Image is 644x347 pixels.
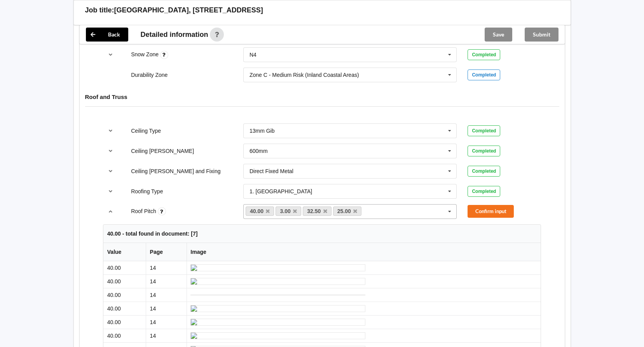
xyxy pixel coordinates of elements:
a: 32.50 [303,206,332,216]
button: reference-toggle [103,184,118,198]
div: 600mm [250,148,268,154]
img: ai_input-page14-RoofPitch-0-0.jpeg [190,264,365,271]
img: ai_input-page14-RoofPitch-0-1.jpeg [190,278,365,285]
button: Confirm input [468,205,514,218]
label: Ceiling [PERSON_NAME] and Fixing [131,168,220,174]
button: Back [86,28,128,42]
td: 40.00 [103,329,146,342]
div: 1. [GEOGRAPHIC_DATA] [250,189,312,194]
div: Completed [468,186,500,197]
td: 14 [146,315,187,329]
td: 40.00 [103,315,146,329]
td: 14 [146,329,187,342]
th: 40.00 - total found in document: [7] [103,225,541,243]
th: Value [103,243,146,261]
div: Direct Fixed Metal [250,168,293,174]
td: 14 [146,302,187,315]
label: Durability Zone [131,72,168,78]
button: reference-toggle [103,48,118,62]
img: ai_input-page14-RoofPitch-0-4.jpeg [190,319,365,326]
div: Completed [468,166,500,177]
td: 40.00 [103,302,146,315]
div: 13mm Gib [250,128,275,134]
button: reference-toggle [103,124,118,138]
div: Completed [468,146,500,156]
label: Snow Zone [131,51,160,57]
img: ai_input-page14-RoofPitch-0-2.jpeg [190,295,365,295]
td: 14 [146,288,187,302]
label: Ceiling Type [131,128,161,134]
td: 40.00 [103,274,146,288]
td: 40.00 [103,288,146,302]
button: reference-toggle [103,144,118,158]
div: Completed [468,69,500,80]
th: Image [187,243,541,261]
label: Roofing Type [131,188,163,194]
h4: Roof and Truss [85,93,559,101]
h3: [GEOGRAPHIC_DATA], [STREET_ADDRESS] [114,6,263,15]
img: ai_input-page14-RoofPitch-0-3.jpeg [190,305,365,312]
div: Completed [468,49,500,60]
label: Roof Pitch [131,208,157,214]
img: ai_input-page14-RoofPitch-0-5.jpeg [190,332,365,339]
label: Ceiling [PERSON_NAME] [131,148,194,154]
a: 3.00 [276,206,301,216]
a: 40.00 [246,206,274,216]
td: 14 [146,261,187,274]
th: Page [146,243,187,261]
div: N4 [250,52,257,57]
a: 25.00 [333,206,362,216]
h3: Job title: [85,6,114,15]
div: Zone C - Medium Risk (Inland Coastal Areas) [250,72,359,78]
div: Completed [468,125,500,136]
td: 40.00 [103,261,146,274]
td: 14 [146,274,187,288]
button: reference-toggle [103,164,118,178]
button: reference-toggle [103,205,118,219]
span: Detailed information [141,31,208,38]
